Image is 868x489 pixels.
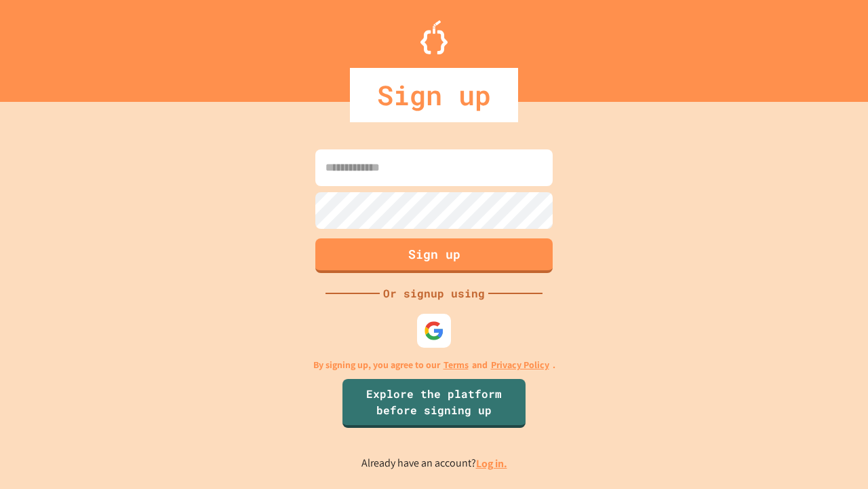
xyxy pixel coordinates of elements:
[424,321,444,341] img: google-icon.svg
[443,358,469,372] a: Terms
[420,20,448,54] img: Logo.svg
[313,358,555,372] p: By signing up, you agree to our and .
[476,456,507,471] a: Log in.
[350,68,518,122] div: Sign up
[361,455,507,472] p: Already have an account?
[315,238,553,273] button: Sign up
[491,358,549,372] a: Privacy Policy
[342,379,526,428] a: Explore the platform before signing up
[380,285,488,302] div: Or signup using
